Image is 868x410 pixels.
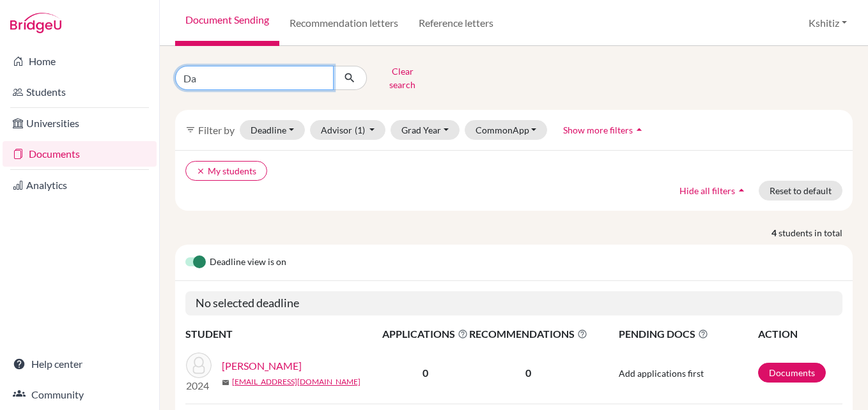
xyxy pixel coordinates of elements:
span: RECOMMENDATIONS [469,326,587,342]
a: Community [3,382,157,407]
i: clear [196,167,205,176]
img: Dahal, Krishanu [186,353,212,378]
a: [PERSON_NAME] [222,358,302,374]
button: Advisor(1) [310,120,386,140]
a: Documents [3,141,157,167]
span: Hide all filters [679,185,735,196]
button: Kshitiz [803,11,853,35]
i: filter_list [185,125,196,135]
th: STUDENT [185,326,382,342]
span: APPLICATIONS [382,326,468,342]
a: Universities [3,110,157,136]
span: mail [222,379,229,386]
span: PENDING DOCS [619,326,757,342]
span: students in total [779,226,853,239]
a: Analytics [3,172,157,198]
button: Show more filtersarrow_drop_up [552,120,656,140]
p: 0 [469,365,587,381]
b: 0 [422,367,428,379]
i: arrow_drop_up [633,123,646,136]
img: Bridge-U [10,13,61,33]
button: Clear search [367,61,438,95]
h5: No selected deadline [185,291,842,315]
span: Deadline view is on [210,255,286,270]
a: [EMAIL_ADDRESS][DOMAIN_NAME] [232,376,360,388]
p: 2024 [186,378,212,393]
input: Find student by name... [175,66,334,90]
th: ACTION [757,326,842,342]
button: Reset to default [759,181,842,201]
button: Hide all filtersarrow_drop_up [669,181,759,201]
i: arrow_drop_up [735,184,748,197]
a: Home [3,49,157,74]
button: Deadline [240,120,305,140]
span: Show more filters [563,125,633,135]
button: Grad Year [391,120,460,140]
a: Students [3,79,157,105]
strong: 4 [771,226,779,239]
button: clearMy students [185,161,267,181]
span: Add applications first [619,368,704,379]
button: CommonApp [465,120,548,140]
a: Documents [758,363,826,383]
a: Help center [3,351,157,377]
span: (1) [355,125,365,135]
span: Filter by [198,124,235,136]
